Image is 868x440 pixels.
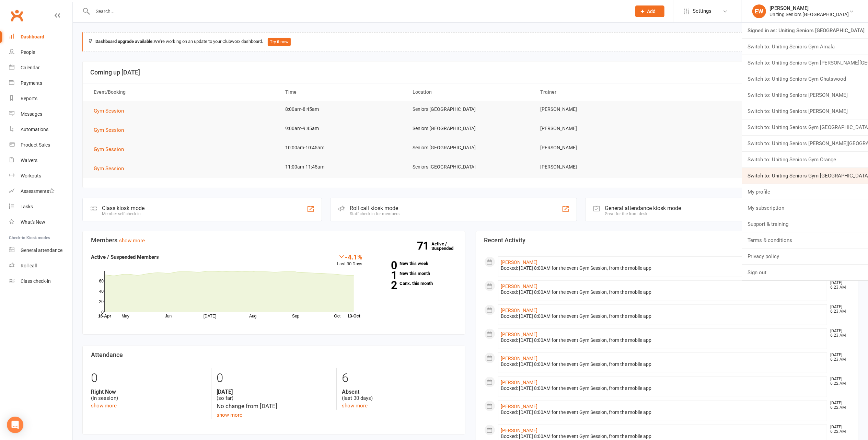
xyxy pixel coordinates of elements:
[742,55,868,71] a: Switch to: Uniting Seniors Gym [PERSON_NAME][GEOGRAPHIC_DATA]
[769,11,849,18] div: Uniting Seniors [GEOGRAPHIC_DATA]
[9,184,72,199] a: Assessments
[342,389,456,395] strong: Absent
[827,401,849,410] time: [DATE] 6:22 AM
[752,4,766,18] div: EW
[217,368,331,389] div: 0
[91,389,206,395] strong: Right Now
[742,23,868,38] a: Signed in as: Uniting Seniors [GEOGRAPHIC_DATA]
[534,101,662,117] td: [PERSON_NAME]
[7,417,23,433] div: Open Intercom Messenger
[373,281,457,286] a: 2Canx. this month
[21,34,44,39] div: Dashboard
[268,38,291,46] button: Try it now
[501,433,824,439] div: Booked: [DATE] 8:00AM for the event Gym Session, from the mobile app
[9,45,72,60] a: People
[342,403,368,409] a: show more
[21,127,48,132] div: Automations
[94,146,124,152] span: Gym Session
[373,261,457,266] a: 0New this week
[662,120,789,137] td: 1/10
[94,126,129,134] button: Gym Session
[279,101,407,117] td: 8:00am-8:45am
[21,142,50,148] div: Product Sales
[342,368,456,389] div: 6
[742,200,868,216] a: My subscription
[647,9,656,14] span: Add
[501,337,824,343] div: Booked: [DATE] 8:00AM for the event Gym Session, from the mobile app
[501,332,538,337] a: [PERSON_NAME]
[501,308,538,313] a: [PERSON_NAME]
[827,329,849,338] time: [DATE] 6:23 AM
[91,254,159,260] strong: Active / Suspended Members
[217,412,242,418] a: show more
[21,278,51,284] div: Class check-in
[662,83,789,101] th: Attendees
[373,271,457,276] a: 1New this month
[534,120,662,137] td: [PERSON_NAME]
[91,368,206,389] div: 0
[742,184,868,200] a: My profile
[9,60,72,76] a: Calendar
[501,265,824,271] div: Booked: [DATE] 8:00AM for the event Gym Session, from the mobile app
[90,69,850,76] h3: Coming up [DATE]
[827,377,849,386] time: [DATE] 6:22 AM
[742,152,868,167] a: Switch to: Uniting Seniors Gym Orange
[9,258,72,274] a: Roll call
[742,119,868,135] a: Switch to: Uniting Seniors Gym [GEOGRAPHIC_DATA]
[217,402,331,411] div: No change from [DATE]
[8,7,25,24] a: Clubworx
[94,107,129,115] button: Gym Session
[662,159,789,175] td: 3/10
[501,409,824,415] div: Booked: [DATE] 8:00AM for the event Gym Session, from the mobile app
[91,237,457,244] h3: Members
[94,145,129,153] button: Gym Session
[501,283,538,289] a: [PERSON_NAME]
[432,236,462,256] a: 71Active / Suspended
[827,305,849,314] time: [DATE] 6:23 AM
[501,289,824,295] div: Booked: [DATE] 8:00AM for the event Gym Session, from the mobile app
[9,76,72,91] a: Payments
[9,29,72,45] a: Dashboard
[9,215,72,230] a: What's New
[501,259,538,265] a: [PERSON_NAME]
[742,248,868,264] a: Privacy policy
[742,168,868,184] a: Switch to: Uniting Seniors Gym [GEOGRAPHIC_DATA]
[9,91,72,106] a: Reports
[279,83,407,101] th: Time
[95,39,154,44] strong: Dashboard upgrade available:
[88,83,279,101] th: Event/Booking
[21,65,40,70] div: Calendar
[605,205,681,211] div: General attendance kiosk mode
[534,83,662,101] th: Trainer
[827,353,849,362] time: [DATE] 6:23 AM
[279,159,407,175] td: 11:00am-11:45am
[407,83,534,101] th: Location
[337,253,363,268] div: Last 30 Days
[9,168,72,184] a: Workouts
[742,136,868,151] a: Switch to: Uniting Seniors [PERSON_NAME][GEOGRAPHIC_DATA]
[21,247,62,253] div: General attendance
[373,260,397,270] strong: 0
[605,211,681,216] div: Great for the front desk
[102,211,144,216] div: Member self check-in
[635,5,664,17] button: Add
[350,205,400,211] div: Roll call kiosk mode
[342,389,456,402] div: (last 30 days)
[94,108,124,114] span: Gym Session
[742,232,868,248] a: Terms & conditions
[662,140,789,156] td: 8/10
[534,140,662,156] td: [PERSON_NAME]
[501,404,538,409] a: [PERSON_NAME]
[21,173,41,178] div: Workouts
[742,39,868,55] a: Switch to: Uniting Seniors Gym Amala
[91,389,206,402] div: (in session)
[21,204,33,209] div: Tasks
[407,120,534,137] td: Seniors [GEOGRAPHIC_DATA]
[279,140,407,156] td: 10:00am-10:45am
[21,219,45,225] div: What's New
[102,205,144,211] div: Class kiosk mode
[501,356,538,361] a: [PERSON_NAME]
[91,7,626,16] input: Search...
[742,265,868,280] a: Sign out
[21,49,35,55] div: People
